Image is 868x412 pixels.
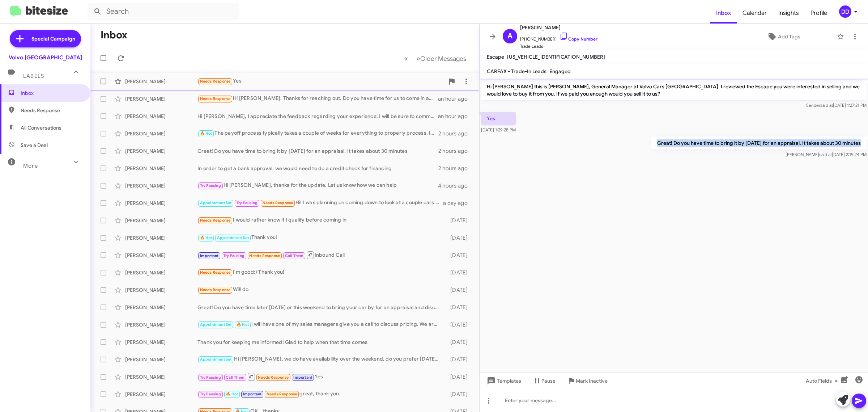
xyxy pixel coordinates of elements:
[21,124,61,131] span: All Conversations
[200,79,231,84] span: Needs Response
[200,357,232,362] span: Appointment Set
[559,36,597,42] a: Copy Number
[507,30,512,42] span: A
[197,320,443,329] div: I will have one of my sales managers give you a call to discuss pricing. We are a Simple Price st...
[226,375,244,380] span: Call Them
[200,270,231,275] span: Needs Response
[443,269,473,276] div: [DATE]
[438,147,473,155] div: 2 hours ago
[778,30,800,43] span: Add Tags
[200,322,232,327] span: Appointment Set
[125,269,197,276] div: [PERSON_NAME]
[258,375,289,380] span: Needs Response
[217,235,249,240] span: Appointment Set
[197,390,443,398] div: great, thank you.
[125,339,197,346] div: [PERSON_NAME]
[249,253,280,258] span: Needs Response
[200,287,231,292] span: Needs Response
[819,152,832,157] span: said at
[197,129,438,138] div: The payoff process typically takes a couple of weeks for everything to properly process. If you h...
[839,5,851,18] div: DD
[197,113,438,120] div: Hi [PERSON_NAME], I appreciate the feedback regarding your experience. I will be sure to communic...
[487,54,504,60] span: Escape
[197,372,443,381] div: Yes
[800,374,846,387] button: Auto Fields
[197,286,443,294] div: Will do
[481,112,516,125] p: Yes
[21,89,82,97] span: Inbox
[125,78,197,85] div: [PERSON_NAME]
[737,3,773,24] a: Calendar
[400,51,471,66] nav: Page navigation example
[23,73,44,79] span: Labels
[507,54,605,60] span: [US_VEHICLE_IDENTIFICATION_NUMBER]
[404,54,408,63] span: «
[443,321,473,328] div: [DATE]
[806,374,841,387] span: Auto Fields
[576,374,608,387] span: Mark Inactive
[197,251,443,260] div: Inbound Call
[527,374,561,387] button: Pause
[487,68,546,75] span: CARFAX - Trade-In Leads
[200,201,232,205] span: Appointment Set
[443,304,473,311] div: [DATE]
[805,3,833,24] a: Profile
[243,392,262,396] span: Important
[125,356,197,363] div: [PERSON_NAME]
[520,32,597,43] span: [PHONE_NUMBER]
[285,253,304,258] span: Call Them
[549,68,571,75] span: Engaged
[125,304,197,311] div: [PERSON_NAME]
[197,147,438,155] div: Great! Do you have time to bring it by [DATE] for an appraisal. It takes about 30 minutes
[200,375,221,380] span: Try Pausing
[481,127,516,133] span: [DATE] 1:29:28 PM
[443,199,473,207] div: a day ago
[710,3,737,24] a: Inbox
[651,136,867,150] p: Great! Do you have time to bring it by [DATE] for an appraisal. It takes about 30 minutes
[237,322,249,327] span: 🔥 Hot
[443,339,473,346] div: [DATE]
[125,165,197,172] div: [PERSON_NAME]
[200,392,221,396] span: Try Pausing
[520,23,597,32] span: [PERSON_NAME]
[197,181,438,190] div: Hi [PERSON_NAME], thanks for the update. Let us know how we can help
[31,35,75,42] span: Special Campaign
[237,201,258,205] span: Try Pausing
[125,373,197,381] div: [PERSON_NAME]
[197,199,443,207] div: Hi! I was planning on coming down to look at a couple cars I was interested in but it looked like...
[438,165,473,172] div: 2 hours ago
[443,217,473,224] div: [DATE]
[197,216,443,224] div: I would rather know if I qualify before coming in
[200,218,231,223] span: Needs Response
[125,182,197,189] div: [PERSON_NAME]
[438,95,473,102] div: an hour ago
[443,356,473,363] div: [DATE]
[438,130,473,137] div: 2 hours ago
[773,3,805,24] a: Insights
[820,102,833,108] span: said at
[125,147,197,155] div: [PERSON_NAME]
[125,252,197,259] div: [PERSON_NAME]
[561,374,613,387] button: Mark Inactive
[412,51,471,66] button: Next
[833,5,860,18] button: DD
[786,152,867,157] span: [PERSON_NAME] [DATE] 2:19:24 PM
[197,268,443,277] div: I'm good:) Thank you!
[125,234,197,241] div: [PERSON_NAME]
[125,113,197,120] div: [PERSON_NAME]
[224,253,244,258] span: Try Pausing
[438,182,473,189] div: 4 hours ago
[197,77,444,85] div: Yes
[293,375,312,380] span: Important
[200,235,212,240] span: 🔥 Hot
[443,252,473,259] div: [DATE]
[480,374,527,387] button: Templates
[88,3,239,20] input: Search
[438,113,473,120] div: an hour ago
[125,391,197,398] div: [PERSON_NAME]
[197,339,443,346] div: Thank you for keeping me informed! Glad to help when that time comes
[443,391,473,398] div: [DATE]
[485,374,521,387] span: Templates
